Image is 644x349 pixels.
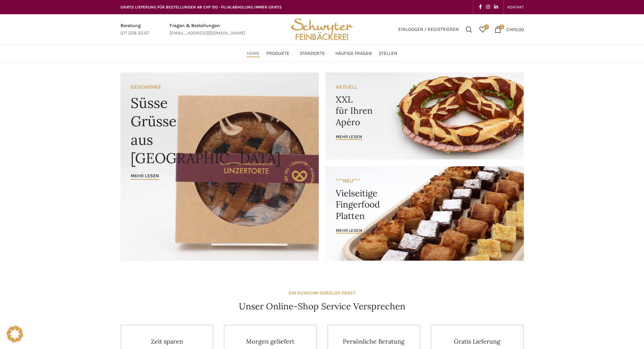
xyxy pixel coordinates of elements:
[442,337,513,345] h4: Gratis Lieferung
[132,337,203,345] h4: Zeit sparen
[326,72,524,159] a: Banner link
[120,22,149,37] a: Infobox link
[462,23,476,36] a: Suchen
[120,72,319,261] a: Banner link
[398,27,459,32] span: Einloggen / Registrieren
[379,50,397,57] span: Stellen
[326,166,524,261] a: Banner link
[300,47,329,60] a: Standorte
[289,26,355,32] a: Site logo
[239,300,405,312] h4: Unser Online-Shop Service Versprechen
[499,24,504,29] span: 0
[506,26,515,32] span: CHF
[506,26,524,32] bdi: 0.00
[120,5,282,9] span: GRATIS LIEFERUNG FÜR BESTELLUNGEN AB CHF 150 - FILIALABHOLUNG IMMER GRATIS
[484,24,489,29] span: 0
[476,23,489,36] a: 0
[395,23,462,36] a: Einloggen / Registrieren
[335,50,372,57] span: Häufige Fragen
[492,2,500,12] a: Linkedin social link
[338,337,409,345] h4: Persönliche Beratung
[266,50,289,57] span: Produkte
[484,2,492,12] a: Instagram social link
[476,23,489,36] div: Meine Wunschliste
[477,2,484,12] a: Facebook social link
[289,290,355,296] strong: EIN RUNDUM-SORGLOS-PAKET
[266,47,293,60] a: Produkte
[335,47,372,60] a: Häufige Fragen
[170,22,245,37] a: Infobox link
[235,337,306,345] h4: Morgen geliefert
[117,47,527,60] div: Main navigation
[300,50,325,57] span: Standorte
[289,14,355,45] img: Bäckerei Schwyter
[491,23,527,36] a: 0 CHF0.00
[247,50,260,57] span: Home
[504,0,527,14] div: Secondary navigation
[507,5,524,9] span: KONTAKT
[507,0,524,14] a: KONTAKT
[247,47,260,60] a: Home
[379,47,397,60] a: Stellen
